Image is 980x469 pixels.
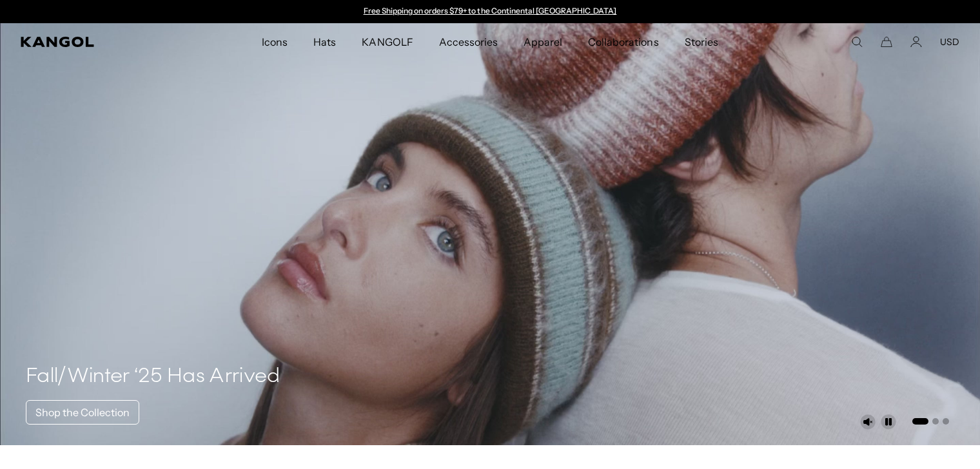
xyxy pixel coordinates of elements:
[364,6,617,15] a: Free Shipping on orders $79+ to the Continental [GEOGRAPHIC_DATA]
[588,23,658,61] span: Collaborations
[932,418,939,425] button: Go to slide 2
[860,414,876,430] button: Unmute
[672,23,731,61] a: Stories
[357,6,623,17] slideshow-component: Announcement bar
[851,36,863,48] summary: Search here
[685,23,718,61] span: Stories
[300,23,349,61] a: Hats
[262,23,288,61] span: Icons
[439,23,498,61] span: Accessories
[940,36,959,48] button: USD
[26,400,139,425] a: Shop the Collection
[943,418,949,425] button: Go to slide 3
[362,23,413,61] span: KANGOLF
[912,418,928,425] button: Go to slide 1
[26,364,280,390] h4: Fall/Winter ‘25 Has Arrived
[349,23,426,61] a: KANGOLF
[524,23,562,61] span: Apparel
[575,23,671,61] a: Collaborations
[911,416,949,426] ul: Select a slide to show
[357,6,623,17] div: Announcement
[511,23,575,61] a: Apparel
[881,414,896,430] button: Pause
[357,6,623,17] div: 1 of 2
[313,23,336,61] span: Hats
[881,36,892,48] button: Cart
[426,23,511,61] a: Accessories
[21,37,173,47] a: Kangol
[910,36,922,48] a: Account
[249,23,300,61] a: Icons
